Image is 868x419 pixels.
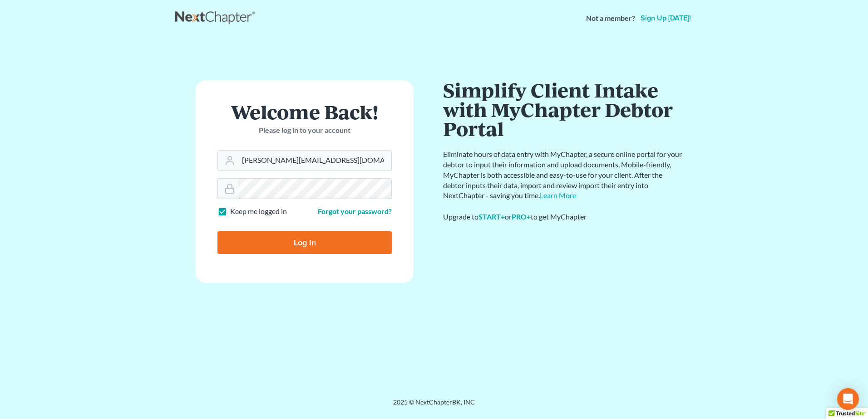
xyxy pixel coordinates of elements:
[586,13,635,24] strong: Not a member?
[639,15,693,22] a: Sign up [DATE]!
[837,388,859,410] div: Open Intercom Messenger
[443,80,684,138] h1: Simplify Client Intake with MyChapter Debtor Portal
[217,125,392,136] p: Please log in to your account
[175,398,693,414] div: 2025 © NextChapterBK, INC
[217,102,392,122] h1: Welcome Back!
[512,212,531,221] a: PRO+
[443,212,684,222] div: Upgrade to or to get MyChapter
[443,149,684,201] p: Eliminate hours of data entry with MyChapter, a secure online portal for your debtor to input the...
[230,206,287,217] label: Keep me logged in
[318,207,392,215] a: Forgot your password?
[217,231,392,254] input: Log In
[540,191,576,200] a: Learn More
[478,212,505,221] a: START+
[238,151,391,171] input: Email Address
